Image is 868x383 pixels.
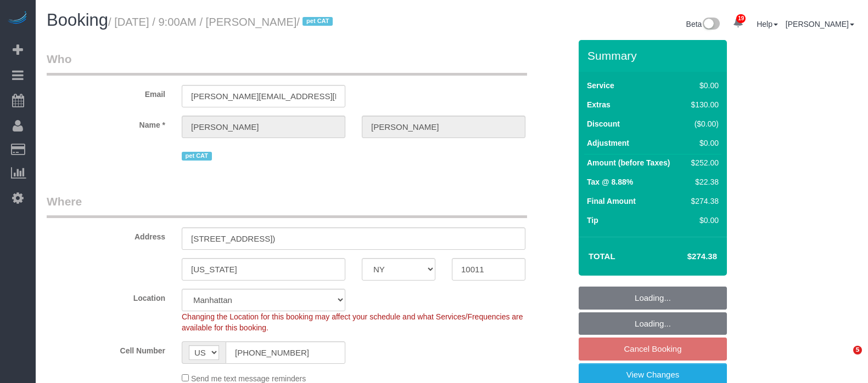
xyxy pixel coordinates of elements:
[736,14,746,23] span: 19
[182,258,345,281] input: City
[182,85,345,107] input: Email
[296,16,336,28] span: /
[587,118,620,129] label: Discount
[47,51,527,76] legend: Who
[587,49,721,62] h3: Summary
[702,18,720,32] img: New interface
[47,10,108,30] span: Booking
[687,138,719,148] div: $0.00
[38,227,173,242] label: Address
[587,80,614,91] label: Service
[727,11,749,35] a: 19
[7,11,29,26] img: Automaid Logo
[589,251,615,261] strong: Total
[303,17,333,26] span: pet CAT
[182,312,523,332] span: Changing the Location for this booking may affect your schedule and what Services/Frequencies are...
[191,374,306,383] span: Send me text message reminders
[687,118,719,129] div: ($0.00)
[587,138,629,148] label: Adjustment
[687,80,719,91] div: $0.00
[182,152,212,161] span: pet CAT
[757,20,778,28] a: Help
[587,196,636,207] label: Final Amount
[687,196,719,207] div: $274.38
[587,176,633,187] label: Tax @ 8.88%
[587,215,598,226] label: Tip
[687,176,719,187] div: $22.38
[47,193,527,218] legend: Where
[38,289,173,304] label: Location
[226,341,345,364] input: Cell Number
[687,99,719,110] div: $130.00
[587,157,670,168] label: Amount (before Taxes)
[182,116,345,138] input: First Name
[687,157,719,168] div: $252.00
[38,116,173,130] label: Name *
[452,258,525,281] input: Zip Code
[362,116,525,138] input: Last Name
[687,215,719,226] div: $0.00
[786,20,854,28] a: [PERSON_NAME]
[108,16,336,28] small: / [DATE] / 9:00AM / [PERSON_NAME]
[686,20,720,28] a: Beta
[38,85,173,100] label: Email
[38,341,173,356] label: Cell Number
[654,252,717,261] h4: $274.38
[853,346,862,355] span: 5
[587,99,611,110] label: Extras
[831,346,857,372] iframe: Intercom live chat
